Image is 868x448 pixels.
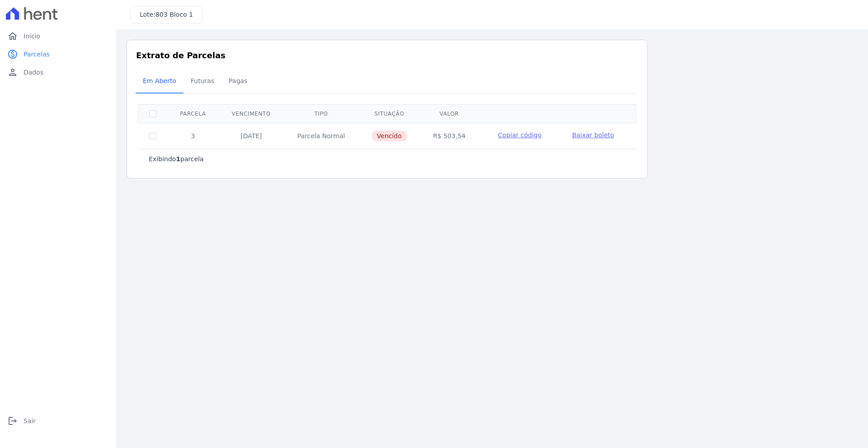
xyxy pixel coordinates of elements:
[223,72,253,90] span: Pagas
[7,67,18,78] i: person
[284,123,359,149] td: Parcela Normal
[185,72,220,90] span: Futuras
[498,131,542,139] span: Copiar código
[24,50,50,59] span: Parcelas
[572,131,614,139] span: Baixar boleto
[184,70,222,93] a: Futuras
[136,49,638,61] h3: Extrato de Parcelas
[489,131,550,140] button: Copiar código
[167,104,219,123] th: Parcela
[136,70,184,93] a: Em Aberto
[4,63,112,81] a: personDados
[24,416,36,425] span: Sair
[24,32,40,41] span: Início
[149,154,204,163] p: Exibindo parcela
[219,123,284,149] td: [DATE]
[572,131,614,140] a: Baixar boleto
[4,45,112,63] a: paidParcelas
[372,131,407,141] span: Vencido
[24,68,43,77] span: Dados
[7,49,18,60] i: paid
[7,415,18,426] i: logout
[167,123,219,149] td: 3
[137,72,182,90] span: Em Aberto
[156,11,193,18] span: 803 Bloco 1
[359,104,420,123] th: Situação
[140,10,193,19] h3: Lote:
[420,123,478,149] td: R$ 503,54
[284,104,359,123] th: Tipo
[219,104,284,123] th: Vencimento
[4,27,112,45] a: homeInício
[420,104,478,123] th: Valor
[7,31,18,42] i: home
[4,412,112,430] a: logoutSair
[222,70,255,93] a: Pagas
[176,155,180,163] b: 1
